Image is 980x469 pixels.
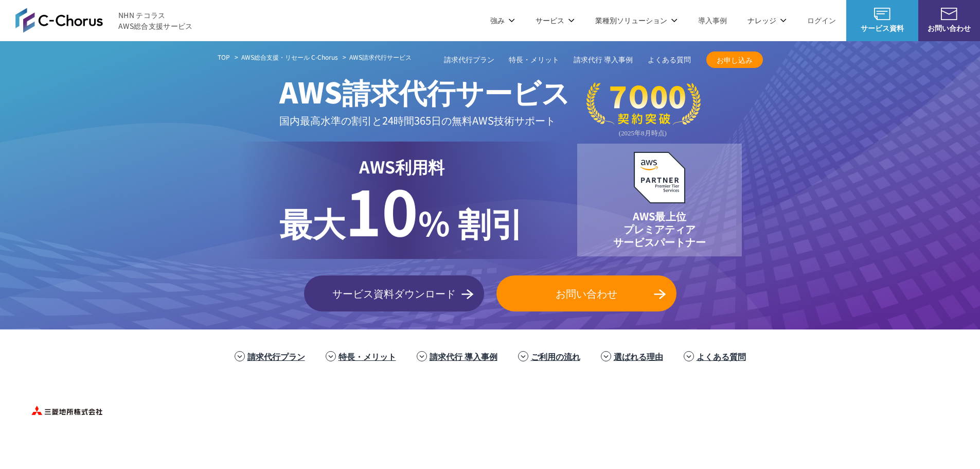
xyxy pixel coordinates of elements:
img: ヤマサ醤油 [475,390,557,431]
a: 特長・メリット [338,350,396,362]
img: 契約件数 [586,82,701,137]
a: 特長・メリット [509,55,559,65]
span: 10 [345,165,418,254]
p: AWS利用料 [279,154,524,179]
a: お問い合わせ [496,275,676,311]
a: 選ばれる理由 [614,350,663,362]
span: お申し込み [706,55,763,65]
a: お申し込み [706,51,763,68]
a: ログイン [807,15,836,26]
p: 国内最高水準の割引と 24時間365日の無料AWS技術サポート [279,112,570,129]
a: 請求代行 導入事例 [574,55,633,65]
p: サービス [536,15,575,26]
img: エアトリ [382,390,465,431]
img: ミズノ [104,390,187,431]
img: AWS総合支援サービス C-Chorus [15,8,103,32]
a: 請求代行 導入事例 [430,350,497,362]
p: AWS最上位 プレミアティア サービスパートナー [613,210,706,248]
p: 業種別ソリューション [595,15,678,26]
p: % 割引 [279,179,524,247]
img: 三菱地所 [12,390,94,431]
a: AWS総合支援サービス C-Chorus NHN テコラスAWS総合支援サービス [15,8,193,32]
span: サービス資料ダウンロード [304,286,484,301]
a: よくある質問 [648,55,691,65]
span: サービス資料 [846,23,918,33]
img: クリスピー・クリーム・ドーナツ [660,390,742,431]
span: AWS請求代行サービス [279,71,570,112]
img: 共同通信デジタル [753,390,835,431]
a: 請求代行プラン [247,350,305,362]
span: お問い合わせ [496,286,676,301]
img: フジモトHD [290,390,372,431]
img: まぐまぐ [845,390,928,431]
span: AWS請求代行サービス [349,53,412,61]
a: 導入事例 [698,15,727,26]
a: 請求代行プラン [444,55,494,65]
a: ご利用の流れ [531,350,580,362]
span: 最大 [279,198,345,246]
img: 住友生命保険相互 [197,390,279,431]
img: AWSプレミアティアサービスパートナー [634,152,685,203]
a: よくある質問 [697,350,746,362]
img: AWS総合支援サービス C-Chorus サービス資料 [874,8,890,20]
span: NHN テコラス AWS総合支援サービス [118,10,193,31]
a: AWS総合支援・リセール C-Chorus [241,53,338,62]
p: ナレッジ [747,15,787,26]
span: お問い合わせ [918,23,980,33]
img: 東京書籍 [567,390,650,431]
a: TOP [218,53,230,62]
p: 強み [490,15,515,26]
img: お問い合わせ [941,8,957,20]
a: サービス資料ダウンロード [304,275,484,311]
